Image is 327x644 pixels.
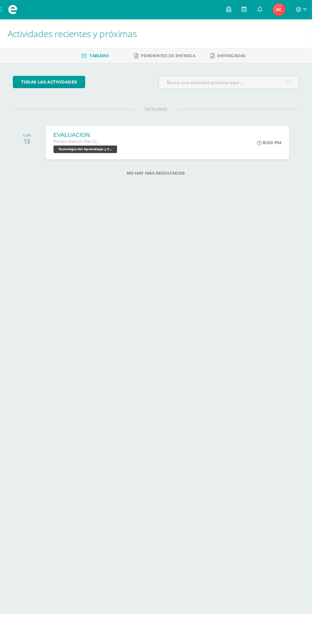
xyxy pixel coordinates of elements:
[85,53,114,64] a: Tablero
[56,138,124,145] div: EVALUACION
[228,56,258,61] span: Entregadas
[167,80,313,93] input: Busca una actividad próxima aquí...
[148,56,205,61] span: Pendientes de entrega
[94,56,114,61] span: Tablero
[270,147,295,153] div: 8:00 PM
[56,153,123,161] span: Tecnología del Aprendizaje y Comunicación 'A'
[13,179,314,184] label: No hay más resultados
[8,29,143,41] span: Actividades recientes y próximas
[141,112,186,118] span: OCTUBRE
[56,146,106,151] span: Primero Básicos Plan Diario
[24,144,33,152] div: 13
[141,53,205,64] a: Pendientes de entrega
[13,79,89,92] a: todas las Actividades
[221,53,258,64] a: Entregadas
[24,140,33,144] div: LUN
[286,3,299,17] img: f25239f7c825e180454038984e453cce.png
